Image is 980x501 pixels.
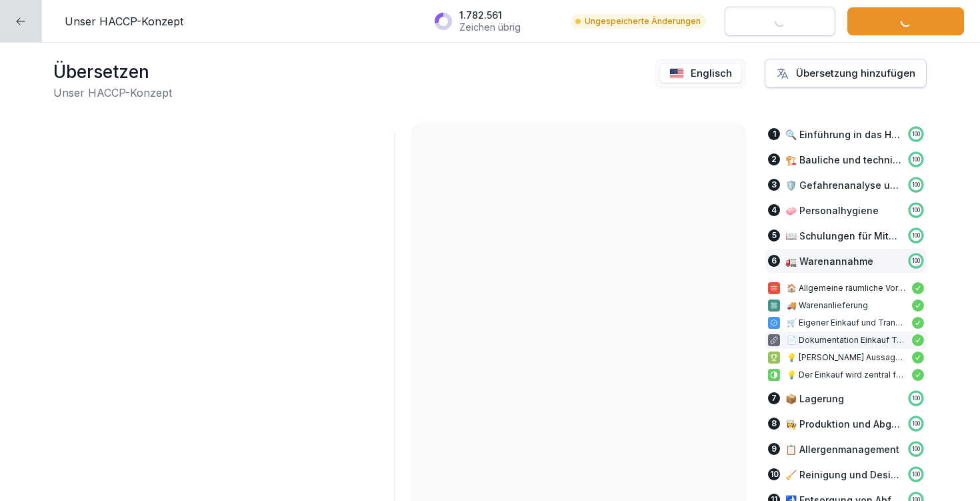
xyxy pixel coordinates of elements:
[912,470,920,478] p: 100
[459,21,521,33] p: Zeichen übrig
[768,153,780,165] div: 2
[768,255,780,267] div: 6
[53,85,172,101] h2: Unser HACCP-Konzept
[912,181,920,189] p: 100
[787,282,905,294] p: 🏠 Allgemeine räumliche Voraussetzungen
[912,420,920,428] p: 100
[785,468,901,482] p: 🧹 Reinigung und Desinfektion
[768,179,780,191] div: 3
[776,66,915,81] div: Übersetzung hinzufügen
[785,127,901,141] p: 🔍 Einführung in das HACCP-Konzept
[585,15,701,27] p: Ungespeicherte Änderungen
[785,254,873,268] p: 🚛 Warenannahme
[669,68,684,79] img: us.svg
[912,130,920,138] p: 100
[785,203,879,217] p: 🧼 Personalhygiene
[768,468,780,480] div: 10
[65,13,183,29] p: Unser HACCP-Konzept
[768,128,780,140] div: 1
[768,392,780,404] div: 7
[785,178,901,192] p: 🛡️ Gefahrenanalyse und CCPs
[912,231,920,239] p: 100
[912,394,920,402] p: 100
[785,392,844,406] p: 📦 Lagerung
[787,317,905,329] p: 🛒 Eigener Einkauf und Transport
[785,417,901,431] p: 👩‍🍳 Produktion und Abgabe von Speisen
[912,206,920,214] p: 100
[912,155,920,163] p: 100
[765,59,927,88] button: Übersetzung hinzufügen
[459,9,521,21] p: 1.782.561
[787,334,905,346] p: 📄 Dokumentation Einkauf Transport
[785,442,899,456] p: 📋 Allergenmanagement
[912,257,920,265] p: 100
[787,300,905,312] p: 🚚 Warenanlieferung
[787,369,905,381] p: 💡 Der Einkauf wird zentral für alle Katzentempel organisiert. Abweichungen sind mit der Franchise...
[785,153,901,167] p: 🏗️ Bauliche und technische Voraussetzungen
[768,418,780,430] div: 8
[768,443,780,455] div: 9
[768,229,780,241] div: 5
[691,66,732,81] p: Englisch
[768,204,780,216] div: 4
[785,229,901,243] p: 📖 Schulungen für Mitarbeitende
[912,445,920,453] p: 100
[787,352,905,364] p: 💡 [PERSON_NAME] Aussagen zur Warenanlieferung sind korrekt?
[53,59,172,85] h1: Übersetzen
[427,4,559,38] button: 1.782.561Zeichen übrig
